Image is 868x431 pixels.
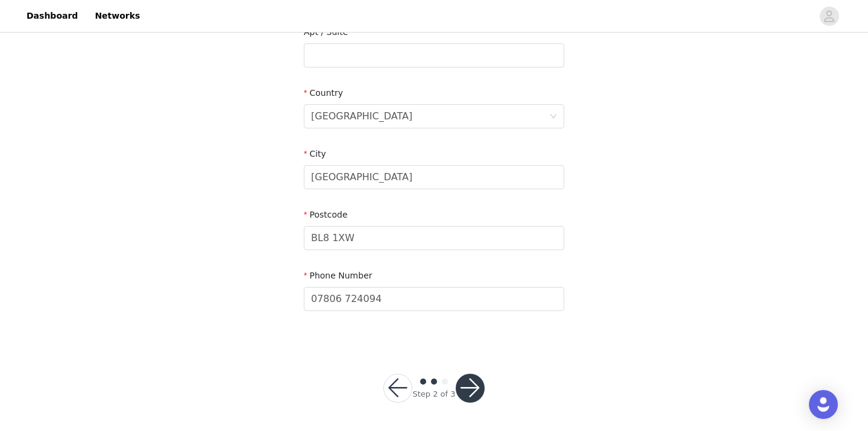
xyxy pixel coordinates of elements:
[412,388,455,400] div: Step 2 of 3
[823,7,835,26] div: avatar
[304,210,348,219] label: Postcode
[311,105,412,128] div: United Kingdom
[304,88,343,98] label: Country
[304,271,373,280] label: Phone Number
[809,390,838,419] div: Open Intercom Messenger
[550,113,557,121] i: icon: down
[304,149,326,159] label: City
[304,27,348,37] label: Apt / Suite
[87,2,147,30] a: Networks
[19,2,85,30] a: Dashboard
